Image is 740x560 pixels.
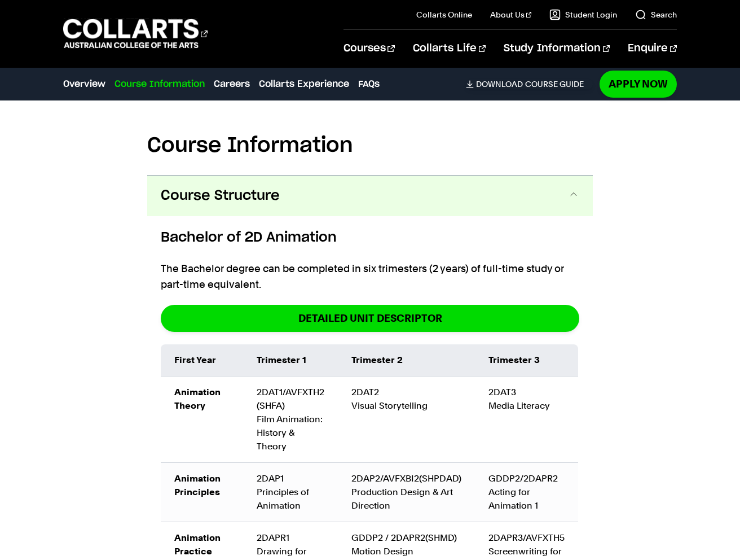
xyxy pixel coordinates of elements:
[161,305,579,331] a: DETAILED UNIT DESCRIPTOR
[161,228,579,248] h6: Bachelor of 2D Animation
[628,30,677,67] a: Enquire
[351,531,461,558] div: GDDP2 / 2DAPR2(SHMD) Motion Design
[243,344,338,377] td: Trimester 1
[161,261,579,292] p: The Bachelor degree can be completed in six trimesters (2 years) of full-time study or part-time ...
[63,17,208,50] div: Go to homepage
[358,77,380,91] a: FAQs
[63,77,105,91] a: Overview
[343,30,395,67] a: Courses
[114,77,205,91] a: Course Information
[259,77,349,91] a: Collarts Experience
[476,79,523,89] span: Download
[466,79,593,89] a: DownloadCourse Guide
[147,176,593,216] button: Course Structure
[635,9,677,20] a: Search
[174,387,221,411] strong: Animation Theory
[416,9,472,20] a: Collarts Online
[338,344,475,377] td: Trimester 2
[413,30,486,67] a: Collarts Life
[475,344,578,377] td: Trimester 3
[161,187,280,205] span: Course Structure
[214,77,250,91] a: Careers
[504,30,610,67] a: Study Information
[351,472,461,513] div: 2DAP2/AVFXBI2(SHPDAD) Production Design & Art Direction
[147,133,593,158] h2: Course Information
[488,472,565,513] div: GDDP2/2DAPR2 Acting for Animation 1
[600,71,677,97] a: Apply Now
[174,473,221,497] strong: Animation Principles
[243,377,338,463] td: 2DAT1/AVFXTH2 (SHFA) Film Animation: History & Theory
[257,472,324,513] div: 2DAP1 Principles of Animation
[161,344,243,377] td: First Year
[338,377,475,463] td: 2DAT2 Visual Storytelling
[174,532,221,557] strong: Animation Practice
[475,377,578,463] td: 2DAT3 Media Literacy
[549,9,617,20] a: Student Login
[490,9,532,20] a: About Us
